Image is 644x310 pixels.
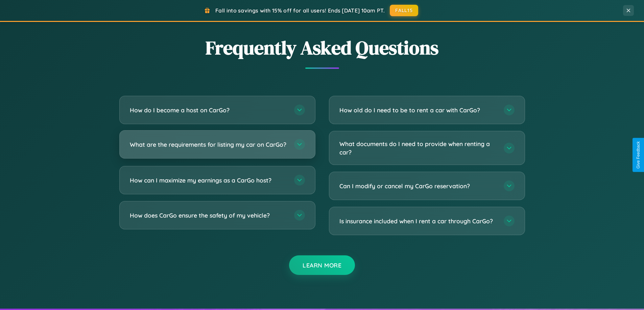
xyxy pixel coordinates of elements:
[119,35,525,61] h2: Frequently Asked Questions
[130,176,287,185] h3: How can I maximize my earnings as a CarGo host?
[289,255,355,275] button: Learn More
[130,106,287,114] h3: How do I become a host on CarGo?
[130,140,287,149] h3: What are the requirements for listing my car on CarGo?
[130,211,287,220] h3: How does CarGo ensure the safety of my vehicle?
[339,140,497,156] h3: What documents do I need to provide when renting a car?
[339,217,497,225] h3: Is insurance included when I rent a car through CarGo?
[390,5,418,16] button: FALL15
[215,7,385,14] span: Fall into savings with 15% off for all users! Ends [DATE] 10am PT.
[636,141,641,169] div: Give Feedback
[339,106,497,114] h3: How old do I need to be to rent a car with CarGo?
[339,182,497,190] h3: Can I modify or cancel my CarGo reservation?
